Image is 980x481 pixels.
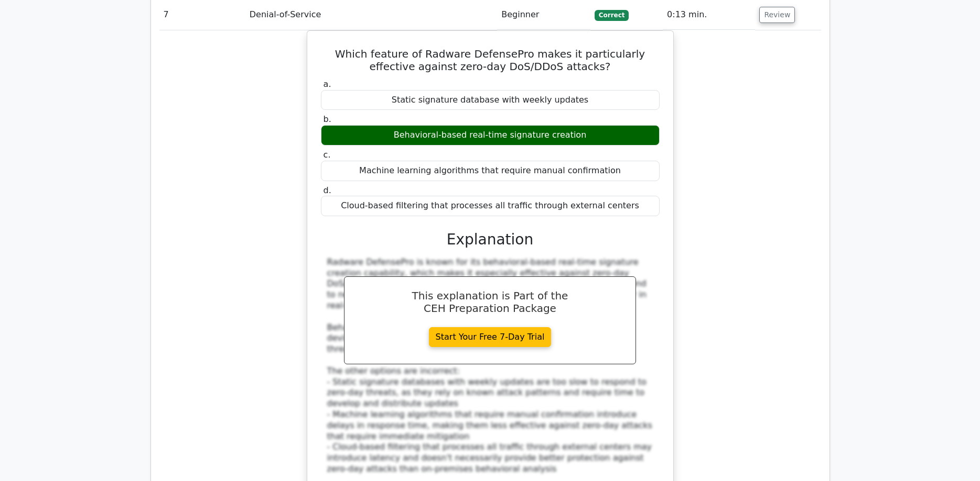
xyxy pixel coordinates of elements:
[321,196,660,216] div: Cloud-based filtering that processes all traffic through external centers
[324,79,331,89] span: a.
[327,257,653,475] div: Radware DefensePro is known for its behavioral-based real-time signature creation capability, whi...
[320,48,661,73] h5: Which feature of Radware DefensePro makes it particularly effective against zero-day DoS/DDoS att...
[595,10,629,20] span: Correct
[321,125,660,146] div: Behavioral-based real-time signature creation
[429,327,552,347] a: Start Your Free 7-Day Trial
[759,7,795,23] button: Review
[321,161,660,181] div: Machine learning algorithms that require manual confirmation
[321,90,660,110] div: Static signature database with weekly updates
[324,114,331,124] span: b.
[327,231,653,249] h3: Explanation
[324,150,331,160] span: c.
[324,185,331,195] span: d.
